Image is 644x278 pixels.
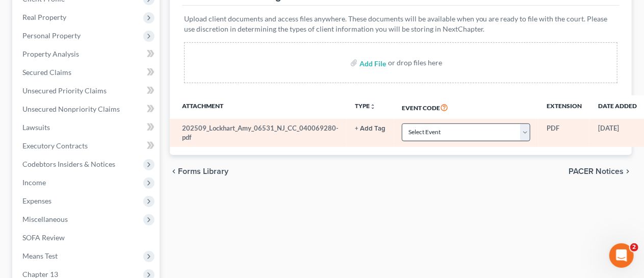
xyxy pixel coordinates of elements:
[14,100,160,118] a: Unsecured Nonpriority Claims
[22,215,68,223] span: Miscellaneous
[22,251,58,260] span: Means Test
[22,196,51,205] span: Expenses
[22,178,46,187] span: Income
[388,58,442,68] div: or drop files here
[170,95,347,119] th: Attachment
[355,125,385,132] button: + Add Tag
[170,119,347,147] td: 202509_Lockhart_Amy_06531_NJ_CC_040069280-pdf
[22,141,88,150] span: Executory Contracts
[22,160,115,168] span: Codebtors Insiders & Notices
[22,68,71,77] span: Secured Claims
[630,243,638,251] span: 2
[22,123,50,132] span: Lawsuits
[14,229,160,247] a: SOFA Review
[22,49,79,58] span: Property Analysis
[569,167,624,175] span: PACER Notices
[355,123,385,133] a: + Add Tag
[14,82,160,100] a: Unsecured Priority Claims
[14,118,160,137] a: Lawsuits
[624,167,632,175] i: chevron_right
[394,95,539,119] th: Event Code
[22,105,120,113] span: Unsecured Nonpriority Claims
[14,45,160,63] a: Property Analysis
[22,13,66,21] span: Real Property
[538,95,590,119] th: Extension
[184,14,617,34] p: Upload client documents and access files anywhere. These documents will be available when you are...
[538,119,590,147] td: PDF
[170,167,178,175] i: chevron_left
[355,103,376,110] button: TYPEunfold_more
[178,167,228,175] span: Forms Library
[170,167,228,175] button: chevron_left Forms Library
[370,104,376,110] i: unfold_more
[14,63,160,82] a: Secured Claims
[22,31,81,40] span: Personal Property
[14,137,160,155] a: Executory Contracts
[609,243,634,268] iframe: Intercom live chat
[569,167,632,175] button: PACER Notices chevron_right
[22,86,107,95] span: Unsecured Priority Claims
[22,233,65,242] span: SOFA Review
